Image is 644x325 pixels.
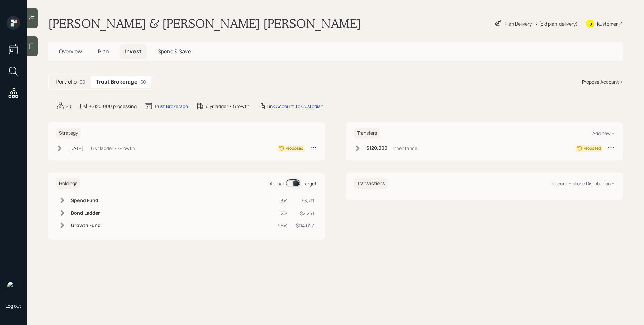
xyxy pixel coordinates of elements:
div: Log out [5,303,21,309]
div: Proposed [286,145,303,151]
div: 6 yr ladder • Growth [206,103,249,110]
div: $0 [66,103,71,110]
div: 95% [278,222,288,229]
h6: Growth Fund [71,223,101,228]
div: Propose Account + [582,78,623,85]
h6: Spend Fund [71,198,101,203]
span: Invest [125,48,142,55]
div: $0 [140,78,146,85]
div: $114,027 [296,222,314,229]
div: Add new + [592,130,614,136]
h5: Portfolio [56,79,77,85]
div: Proposed [584,145,601,151]
img: james-distasi-headshot.png [7,281,20,294]
h6: Transfers [354,128,380,139]
span: Spend & Save [158,48,191,55]
div: [DATE] [68,145,84,152]
h6: Transactions [354,178,387,189]
h6: $120,000 [366,145,387,151]
h1: [PERSON_NAME] & [PERSON_NAME] [PERSON_NAME] [48,16,361,31]
div: Link Account to Custodian [267,103,323,110]
div: Actual [270,180,284,187]
span: Plan [98,48,109,55]
div: 2% [278,210,288,217]
h5: Trust Brokerage [96,79,138,85]
div: 6 yr ladder • Growth [91,145,135,152]
div: Kustomer [597,20,618,27]
div: Record Historic Distribution + [552,180,614,187]
div: Trust Brokerage [154,103,188,110]
h6: Bond Ladder [71,210,101,216]
div: Inheritance [393,145,417,152]
span: Overview [59,48,82,55]
h6: Strategy [56,128,81,139]
div: +$120,000 processing [89,103,137,110]
h6: Holdings [56,178,80,189]
div: $3,711 [296,197,314,204]
div: Target [303,180,317,187]
div: $0 [79,78,85,85]
div: Plan Delivery [505,20,532,27]
div: $2,261 [296,210,314,217]
div: 3% [278,197,288,204]
div: • (old plan-delivery) [535,20,578,27]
